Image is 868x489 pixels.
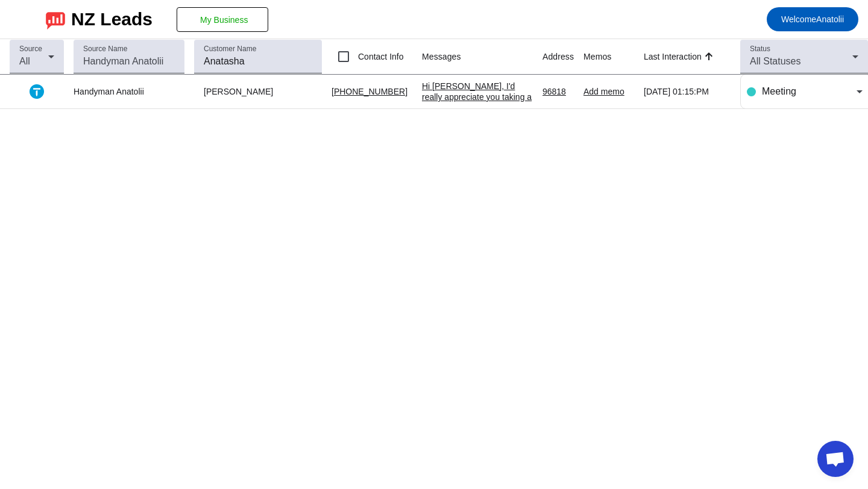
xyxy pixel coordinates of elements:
[200,11,248,28] span: My Business
[14,12,29,26] mat-icon: menu
[83,45,127,53] mat-label: Source Name
[750,45,770,53] mat-label: Status
[250,13,265,27] mat-icon: chevron_left
[583,39,644,75] th: Memos
[30,84,44,99] mat-icon: Thumbtack
[19,45,42,53] mat-label: Source
[422,39,542,75] th: Messages
[19,56,30,66] span: All
[762,86,796,96] span: Meeting
[204,45,256,53] mat-label: Customer Name
[177,7,268,32] button: My Business
[183,13,198,27] mat-icon: location_city
[542,39,583,75] th: Address
[194,86,322,97] div: [PERSON_NAME]
[781,11,844,28] span: Anatolii
[644,86,731,97] div: [DATE] 01:15:PM
[356,51,404,63] label: Contact Info
[422,81,533,178] div: Hi [PERSON_NAME], I'd really appreciate you taking a few minutes to write a review of my work tha...
[644,51,702,63] div: Last Interaction
[583,86,634,97] div: Add memo
[750,56,800,66] span: All Statuses
[332,87,407,96] a: [PHONE_NUMBER]
[542,86,574,97] div: 96818
[817,441,854,477] a: Open chat
[46,9,65,30] img: logo
[83,54,175,69] input: Handyman Anatolii
[74,86,184,97] div: Handyman Anatolii
[71,11,153,28] div: NZ Leads
[767,7,858,31] button: WelcomeAnatolii
[781,14,816,24] span: Welcome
